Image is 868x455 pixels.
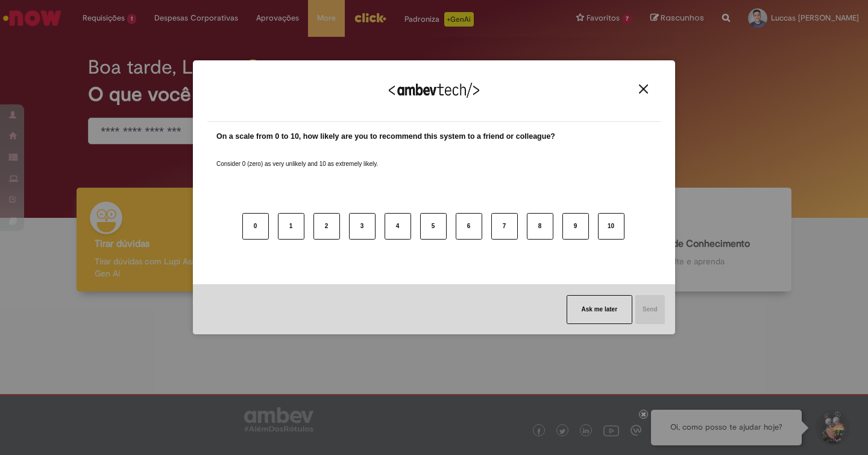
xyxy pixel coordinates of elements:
button: 8 [527,213,553,240]
button: 7 [491,213,518,240]
button: 10 [598,213,624,240]
label: Consider 0 (zero) as very unlikely and 10 as extremely likely. [216,145,378,168]
button: 0 [242,213,269,240]
button: 3 [349,213,376,240]
button: 2 [313,213,340,240]
img: Logo Ambevtech [389,83,479,98]
button: 1 [278,213,304,240]
label: On a scale from 0 to 10, how likely are you to recommend this system to a friend or colleague? [216,131,555,142]
button: 4 [385,213,411,240]
button: 5 [420,213,447,240]
button: Ask me later [567,295,632,324]
button: 9 [562,213,589,240]
button: 6 [456,213,482,240]
img: Close [639,84,648,94]
button: Close [635,84,652,94]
